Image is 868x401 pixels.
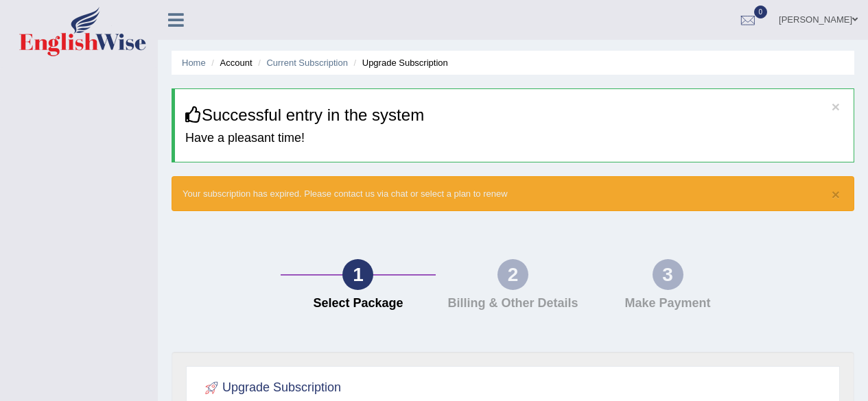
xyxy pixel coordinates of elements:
[266,58,348,68] a: Current Subscription
[351,56,448,69] li: Upgrade Subscription
[185,106,843,124] h3: Successful entry in the system
[754,5,768,19] span: 0
[202,378,341,398] h2: Upgrade Subscription
[342,259,373,290] div: 1
[597,297,738,311] h4: Make Payment
[653,259,683,290] div: 3
[497,259,528,290] div: 2
[832,187,840,202] button: ×
[288,297,429,311] h4: Select Package
[832,99,840,114] button: ×
[185,132,843,145] h4: Have a pleasant time!
[172,176,854,211] div: Your subscription has expired. Please contact us via chat or select a plan to renew
[443,297,584,311] h4: Billing & Other Details
[182,58,206,68] a: Home
[208,56,252,69] li: Account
